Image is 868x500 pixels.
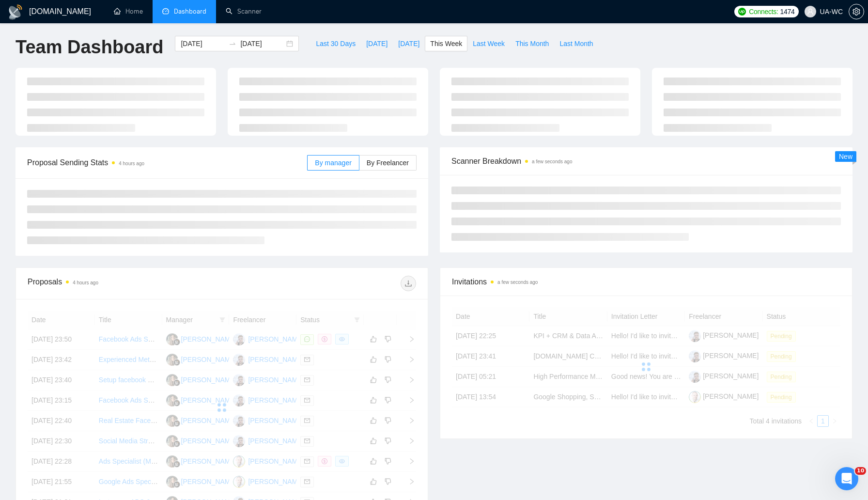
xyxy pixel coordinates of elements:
button: [DATE] [361,36,393,51]
iframe: Intercom live chat [835,467,858,490]
span: By Freelancer [367,159,409,167]
a: searchScanner [226,7,262,16]
span: Last 30 Days [316,38,356,49]
span: setting [849,8,864,16]
button: [DATE] [393,36,425,51]
span: By manager [315,159,351,167]
span: 10 [855,467,866,475]
button: Last Month [554,36,598,51]
button: Last Week [467,36,510,51]
time: a few seconds ago [532,159,572,164]
span: 1474 [780,6,795,17]
time: 4 hours ago [119,161,144,166]
span: Connects: [749,6,778,17]
span: user [807,8,814,15]
span: Dashboard [174,7,206,16]
a: homeHome [114,7,143,16]
span: to [229,40,236,47]
span: Scanner Breakdown [451,155,841,167]
span: dashboard [162,8,169,15]
button: Last 30 Days [310,36,361,51]
span: swap-right [229,40,236,47]
div: Proposals [28,276,222,291]
span: Proposal Sending Stats [27,156,307,169]
time: a few seconds ago [497,280,538,285]
time: 4 hours ago [73,280,98,285]
input: End date [240,38,284,49]
span: This Month [515,38,549,49]
button: setting [849,4,864,19]
button: This Month [510,36,554,51]
span: Invitations [452,276,840,288]
span: New [839,153,852,160]
h1: Team Dashboard [15,36,163,59]
button: This Week [425,36,467,51]
a: setting [849,8,864,16]
img: upwork-logo.png [738,8,746,16]
span: Last Week [473,38,505,49]
span: [DATE] [366,38,387,49]
span: [DATE] [398,38,419,49]
img: logo [8,4,23,20]
span: Last Month [559,38,593,49]
span: This Week [430,38,462,49]
input: Start date [181,38,225,49]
